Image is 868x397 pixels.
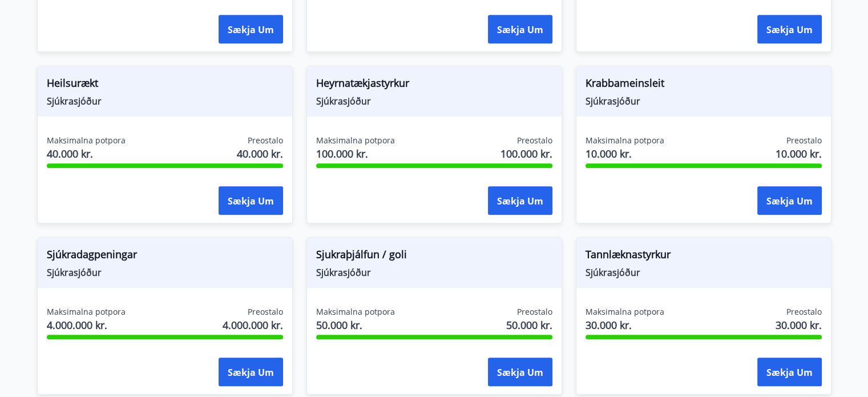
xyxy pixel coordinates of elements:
font: Preostalo [248,135,283,146]
font: Heyrnatækjastyrkur [316,76,409,90]
font: Preostalo [786,135,822,146]
font: 10.000 kr. [586,147,632,161]
font: Sækja um [228,195,274,207]
font: Sækja um [766,23,813,36]
button: Sækja um [488,15,552,43]
font: Preostalo [248,306,283,317]
font: 10.000 kr. [776,147,822,161]
font: 30.000 kr. [776,318,822,332]
font: 50.000 kr. [506,318,552,332]
font: Sjúkrasjóður [47,95,102,107]
font: Maksimalna potpora [316,306,395,317]
font: Sækja um [228,366,274,379]
font: Heilsurækt [47,76,98,90]
font: Sjúkradagpeningar [47,247,137,261]
font: Preostalo [517,306,552,317]
font: 50.000 kr. [316,318,362,332]
font: Maksimalna potpora [47,306,126,317]
font: Sækja um [497,366,543,379]
font: Sjúkrasjóður [316,95,371,107]
font: Maksimalna potpora [586,135,664,146]
button: Sækja um [757,15,822,43]
font: 40.000 kr. [237,147,283,161]
font: Krabbameinsleit [586,76,664,90]
font: Tannlæknastyrkur [586,247,671,261]
button: Sækja um [219,358,283,386]
font: 100.000 kr. [316,147,368,161]
font: Sækja um [766,195,813,207]
font: 100.000 kr. [500,147,552,161]
font: Sækja um [497,23,543,36]
font: Preostalo [517,135,552,146]
font: Sjúkrasjóður [586,266,640,279]
font: 30.000 kr. [586,318,632,332]
font: 40.000 kr. [47,147,93,161]
font: Sjúkrasjóður [316,266,371,279]
button: Sækja um [757,358,822,386]
button: Sækja um [488,186,552,215]
font: Sjukraþjálfun / goli [316,247,407,261]
font: Sækja um [228,23,274,36]
font: 4.000.000 kr. [223,318,283,332]
font: Preostalo [786,306,822,317]
font: 4.000.000 kr. [47,318,107,332]
font: Sækja um [497,195,543,207]
font: Maksimalna potpora [47,135,126,146]
font: Sækja um [766,366,813,379]
button: Sækja um [757,186,822,215]
font: Maksimalna potpora [586,306,664,317]
button: Sækja um [219,15,283,43]
font: Sjúkrasjóður [586,95,640,107]
font: Maksimalna potpora [316,135,395,146]
button: Sækja um [488,358,552,386]
button: Sækja um [219,186,283,215]
font: Sjúkrasjóður [47,266,102,279]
